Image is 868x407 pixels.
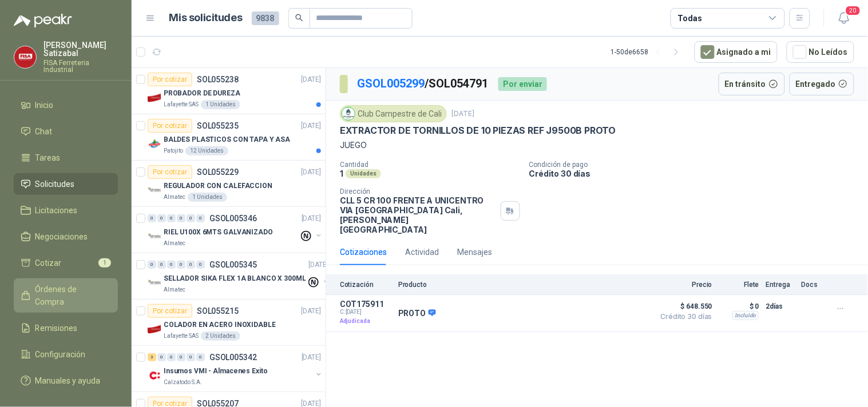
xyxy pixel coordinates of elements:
[148,230,161,244] img: Company Logo
[340,246,387,258] div: Cotizaciones
[177,261,185,269] div: 0
[342,107,355,120] img: Company Logo
[209,353,257,361] p: GSOL005342
[35,283,107,308] span: Órdenes de Compra
[302,213,321,224] p: [DATE]
[766,281,795,289] p: Entrega
[201,100,240,109] div: 1 Unidades
[309,260,328,270] p: [DATE]
[719,281,759,289] p: Flete
[209,214,257,222] p: GSOL005346
[148,183,161,197] img: Company Logo
[340,309,391,316] span: C: [DATE]
[43,41,118,57] p: [PERSON_NAME] Satizabal
[834,8,854,29] button: 20
[498,77,547,91] div: Por enviar
[169,10,243,26] h1: Mis solicitudes
[148,214,156,222] div: 0
[732,311,759,320] div: Incluido
[187,214,195,222] div: 0
[302,352,321,363] p: [DATE]
[164,239,185,248] p: Almatec
[719,73,785,95] button: En tránsito
[14,344,118,365] a: Configuración
[164,193,185,202] p: Almatec
[340,139,854,151] p: JUEGO
[132,161,326,207] a: Por cotizarSOL055229[DATE] Company LogoREGULADOR CON CALEFACCIONAlmatec1 Unidades
[35,151,61,164] span: Tareas
[529,169,863,178] p: Crédito 30 días
[340,281,391,289] p: Cotización
[14,46,36,68] img: Company Logo
[167,261,176,269] div: 0
[197,75,239,83] p: SOL055238
[98,258,111,268] span: 1
[167,214,176,222] div: 0
[302,306,321,317] p: [DATE]
[295,14,303,22] span: search
[790,73,855,95] button: Entregado
[201,332,240,341] div: 2 Unidades
[35,99,54,111] span: Inicio
[196,353,205,361] div: 0
[14,278,118,313] a: Órdenes de Compra
[164,134,290,145] p: BALDES PLASTICOS CON TAPA Y ASA
[655,281,712,289] p: Precio
[340,195,496,234] p: CLL 5 CR 100 FRENTE A UNICENTRO VIA [GEOGRAPHIC_DATA] Cali , [PERSON_NAME][GEOGRAPHIC_DATA]
[678,12,702,25] div: Todas
[185,146,228,155] div: 12 Unidades
[14,173,118,195] a: Solicitudes
[340,300,391,309] p: COT175911
[655,300,712,313] span: $ 648.550
[35,230,88,243] span: Negociaciones
[35,257,62,269] span: Cotizar
[148,353,156,361] div: 3
[14,317,118,339] a: Remisiones
[164,332,199,341] p: Lafayette SAS
[655,313,712,320] span: Crédito 30 días
[35,348,86,361] span: Configuración
[148,165,192,179] div: Por cotizar
[197,168,239,176] p: SOL055229
[302,167,321,178] p: [DATE]
[164,227,273,238] p: RIEL U100X 6MTS GALVANIZADO
[148,276,161,290] img: Company Logo
[35,125,53,138] span: Chat
[302,121,321,131] p: [DATE]
[611,43,685,61] div: 1 - 50 de 6658
[719,300,759,313] p: $ 0
[695,41,778,63] button: Asignado a mi
[164,285,185,294] p: Almatec
[340,187,496,195] p: Dirección
[132,114,326,161] a: Por cotizarSOL055235[DATE] Company LogoBALDES PLASTICOS CON TAPA Y ASAPatojito12 Unidades
[196,261,205,269] div: 0
[164,100,199,109] p: Lafayette SAS
[148,350,323,387] a: 3 0 0 0 0 0 GSOL005342[DATE] Company LogoInsumos VMI - Almacenes ExitoCalzatodo S.A.
[405,246,439,258] div: Actividad
[457,246,492,258] div: Mensajes
[187,353,195,361] div: 0
[14,252,118,274] a: Cotizar1
[164,181,272,191] p: REGULADOR CON CALEFACCION
[14,147,118,169] a: Tareas
[177,353,185,361] div: 0
[14,94,118,116] a: Inicio
[35,178,75,190] span: Solicitudes
[346,169,381,178] div: Unidades
[43,59,118,73] p: FISA Ferreteria Industrial
[209,261,257,269] p: GSOL005345
[340,125,616,137] p: EXTRACTOR DE TORNILLOS DE 10 PIEZAS REF J9500B PROTO
[196,214,205,222] div: 0
[148,73,192,86] div: Por cotizar
[187,261,195,269] div: 0
[35,204,78,217] span: Licitaciones
[14,199,118,221] a: Licitaciones
[340,161,520,169] p: Cantidad
[398,309,436,319] p: PROTO
[35,322,78,334] span: Remisiones
[451,109,474,119] p: [DATE]
[157,261,166,269] div: 0
[197,307,239,315] p: SOL055215
[148,119,192,133] div: Por cotizar
[14,14,72,27] img: Logo peakr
